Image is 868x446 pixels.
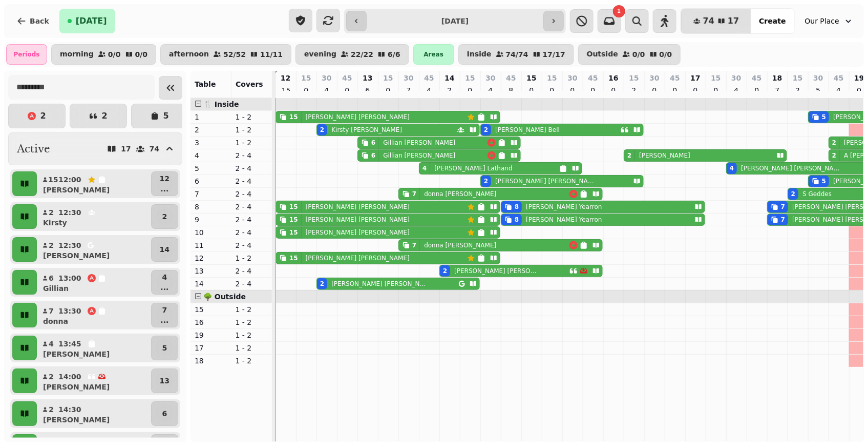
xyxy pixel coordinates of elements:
[486,85,495,95] p: 4
[151,336,178,360] button: 5
[58,339,81,349] p: 13:45
[58,404,81,415] p: 14:30
[195,202,227,212] p: 8
[39,336,149,360] button: 413:45[PERSON_NAME]
[236,266,268,276] p: 2 - 4
[404,73,413,83] p: 30
[306,113,410,121] p: [PERSON_NAME] [PERSON_NAME]
[151,401,178,426] button: 6
[322,73,331,83] p: 30
[236,112,268,122] p: 1 - 2
[58,240,81,250] p: 12:30
[195,125,227,135] p: 2
[424,73,434,83] p: 45
[48,174,54,185] p: 15
[446,85,454,95] p: 2
[60,50,94,59] p: morning
[8,104,66,128] button: 2
[609,85,618,95] p: 0
[832,151,836,160] div: 2
[371,139,375,147] div: 6
[135,51,148,58] p: 0 / 0
[413,44,454,65] div: Areas
[236,215,268,225] p: 2 - 4
[741,164,840,172] p: [PERSON_NAME] [PERSON_NAME]
[195,253,227,263] p: 12
[422,164,427,172] div: 4
[813,73,823,83] p: 30
[195,80,216,88] span: Table
[39,303,149,327] button: 713:30donna
[854,73,864,83] p: 19
[160,184,170,194] p: ...
[195,176,227,186] p: 6
[670,73,680,83] p: 45
[236,176,268,186] p: 2 - 4
[195,112,227,122] p: 1
[160,244,170,255] p: 14
[467,50,492,59] p: Inside
[484,177,488,185] div: 2
[703,17,714,25] span: 74
[282,85,290,95] p: 15
[802,190,832,198] p: S Geddes
[424,241,496,249] p: donna [PERSON_NAME]
[39,204,149,229] button: 212:30Kirsty
[639,151,690,160] p: [PERSON_NAME]
[48,372,54,382] p: 2
[236,202,268,212] p: 2 - 4
[412,241,416,249] div: 7
[822,113,826,121] div: 5
[151,270,178,295] button: 4...
[630,85,638,95] p: 2
[730,164,734,172] div: 4
[236,304,268,315] p: 1 - 2
[484,126,488,134] div: 2
[306,228,410,237] p: [PERSON_NAME] [PERSON_NAME]
[568,85,577,95] p: 0
[43,349,110,359] p: [PERSON_NAME]
[660,51,672,58] p: 0 / 0
[236,80,263,88] span: Covers
[43,218,67,228] p: Kirsty
[59,9,115,33] button: [DATE]
[794,85,802,95] p: 2
[236,343,268,353] p: 1 - 2
[506,73,516,83] p: 45
[548,85,556,95] p: 0
[151,369,178,393] button: 13
[236,150,268,161] p: 2 - 4
[151,303,178,327] button: 7...
[43,250,110,261] p: [PERSON_NAME]
[260,51,283,58] p: 11 / 11
[48,339,54,349] p: 4
[236,317,268,327] p: 1 - 2
[731,73,741,83] p: 30
[39,171,149,196] button: 1512:00[PERSON_NAME]
[160,44,291,65] button: afternoon52/5211/11
[306,254,410,262] p: [PERSON_NAME] [PERSON_NAME]
[543,51,565,58] p: 17 / 17
[712,85,720,95] p: 0
[371,151,375,160] div: 6
[236,240,268,250] p: 2 - 4
[458,44,574,65] button: Inside74/7417/17
[58,306,81,316] p: 13:30
[547,73,557,83] p: 15
[629,73,639,83] p: 15
[203,100,239,108] span: 🍴 Inside
[649,73,659,83] p: 30
[515,203,519,211] div: 8
[306,203,410,211] p: [PERSON_NAME] [PERSON_NAME]
[160,173,170,184] p: 12
[507,85,515,95] p: 8
[195,215,227,225] p: 9
[289,113,298,121] div: 15
[632,51,645,58] p: 0 / 0
[48,273,54,283] p: 6
[515,216,519,224] div: 8
[527,85,536,95] p: 0
[17,142,50,156] h2: Active
[384,85,392,95] p: 0
[43,316,68,326] p: donna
